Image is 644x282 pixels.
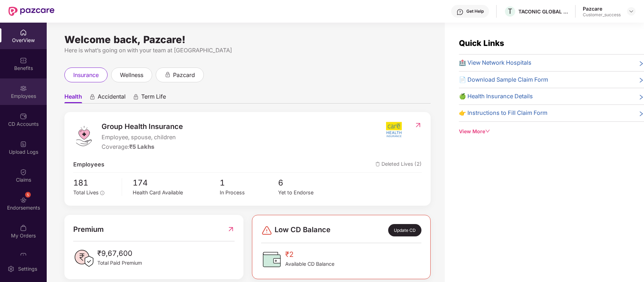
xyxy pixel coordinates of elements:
[375,160,422,169] span: Deleted Lives (2)
[583,12,621,18] div: Customer_success
[388,224,422,236] div: Update CD
[285,260,334,268] span: Available CD Balance
[102,121,183,132] span: Group Health Insurance
[129,143,154,150] span: ₹5 Lakhs
[261,225,272,236] img: svg+xml;base64,PHN2ZyBpZD0iRGFuZ2VyLTMyeDMyIiB4bWxucz0iaHR0cDovL3d3dy53My5vcmcvMjAwMC9zdmciIHdpZH...
[220,189,278,197] div: In Process
[220,176,278,189] span: 1
[73,224,104,235] span: Premium
[100,191,104,195] span: info-circle
[73,189,99,195] span: Total Lives
[133,189,220,197] div: Health Card Available
[275,224,330,236] span: Low CD Balance
[456,8,464,16] img: svg+xml;base64,PHN2ZyBpZD0iSGVscC0zMngzMiIgeG1sbnM9Imh0dHA6Ly93d3cudzMub3JnLzIwMDAvc3ZnIiB3aWR0aD...
[227,224,235,235] img: RedirectIcon
[16,265,39,272] div: Settings
[73,248,94,269] img: PaidPremiumIcon
[8,7,54,16] img: New Pazcare Logo
[459,128,644,135] div: View More
[73,71,99,80] span: insurance
[20,57,27,64] img: svg+xml;base64,PHN2ZyBpZD0iQmVuZWZpdHMiIHhtbG5zPSJodHRwOi8vd3d3LnczLm9yZy8yMDAwL3N2ZyIgd2lkdGg9Ij...
[459,58,531,67] span: 🏥 View Network Hospitals
[638,77,644,84] span: right
[459,92,533,101] span: 🍏 Health Insurance Details
[638,60,644,67] span: right
[261,249,282,270] img: CDBalanceIcon
[508,7,512,16] span: T
[102,142,183,151] div: Coverage:
[25,192,31,198] div: 5
[20,141,27,148] img: svg+xml;base64,PHN2ZyBpZD0iVXBsb2FkX0xvZ3MiIGRhdGEtbmFtZT0iVXBsb2FkIExvZ3MiIHhtbG5zPSJodHRwOi8vd3...
[133,94,139,100] div: animation
[64,46,431,55] div: Here is what’s going on with your team at [GEOGRAPHIC_DATA]
[97,248,142,259] span: ₹9,67,600
[73,160,104,169] span: Employees
[20,85,27,92] img: svg+xml;base64,PHN2ZyBpZD0iRW1wbG95ZWVzIiB4bWxucz0iaHR0cDovL3d3dy53My5vcmcvMjAwMC9zdmciIHdpZHRoPS...
[485,129,490,134] span: down
[98,93,126,103] span: Accidental
[466,8,484,14] div: Get Help
[375,162,380,166] img: deleteIcon
[20,29,27,36] img: svg+xml;base64,PHN2ZyBpZD0iSG9tZSIgeG1sbnM9Imh0dHA6Ly93d3cudzMub3JnLzIwMDAvc3ZnIiB3aWR0aD0iMjAiIG...
[278,189,336,197] div: Yet to Endorse
[628,8,634,14] img: svg+xml;base64,PHN2ZyBpZD0iRHJvcGRvd24tMzJ4MzIiIHhtbG5zPSJodHRwOi8vd3d3LnczLm9yZy8yMDAwL3N2ZyIgd2...
[20,113,27,120] img: svg+xml;base64,PHN2ZyBpZD0iQ0RfQWNjb3VudHMiIGRhdGEtbmFtZT0iQ0QgQWNjb3VudHMiIHhtbG5zPSJodHRwOi8vd3...
[381,121,407,139] img: insurerIcon
[285,249,334,260] span: ₹2
[20,252,27,259] img: svg+xml;base64,PHN2ZyBpZD0iVXBkYXRlZCIgeG1sbnM9Imh0dHA6Ly93d3cudzMub3JnLzIwMDAvc3ZnIiB3aWR0aD0iMj...
[459,75,548,84] span: 📄 Download Sample Claim Form
[638,93,644,101] span: right
[20,196,27,204] img: svg+xml;base64,PHN2ZyBpZD0iRW5kb3JzZW1lbnRzIiB4bWxucz0iaHR0cDovL3d3dy53My5vcmcvMjAwMC9zdmciIHdpZH...
[73,176,117,189] span: 181
[278,176,336,189] span: 6
[64,37,431,42] div: Welcome back, Pazcare!
[459,108,547,117] span: 👉 Instructions to Fill Claim Form
[638,110,644,117] span: right
[73,125,94,147] img: logo
[583,5,621,12] div: Pazcare
[20,224,27,231] img: svg+xml;base64,PHN2ZyBpZD0iTXlfT3JkZXJzIiBkYXRhLW5hbWU9Ik15IE9yZGVycyIgeG1sbnM9Imh0dHA6Ly93d3cudz...
[165,71,171,78] div: animation
[89,94,96,100] div: animation
[64,93,82,103] span: Health
[459,38,504,48] span: Quick Links
[20,169,27,176] img: svg+xml;base64,PHN2ZyBpZD0iQ2xhaW0iIHhtbG5zPSJodHRwOi8vd3d3LnczLm9yZy8yMDAwL3N2ZyIgd2lkdGg9IjIwIi...
[97,259,142,267] span: Total Paid Premium
[173,71,195,80] span: pazcard
[102,133,183,142] span: Employee, spouse, children
[141,93,166,103] span: Term Life
[414,122,422,129] img: RedirectIcon
[518,8,568,15] div: TACONIC GLOBAL SOLUTIONS PRIVATE LIMITED
[120,71,143,80] span: wellness
[133,176,220,189] span: 174
[7,265,15,272] img: svg+xml;base64,PHN2ZyBpZD0iU2V0dGluZy0yMHgyMCIgeG1sbnM9Imh0dHA6Ly93d3cudzMub3JnLzIwMDAvc3ZnIiB3aW...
